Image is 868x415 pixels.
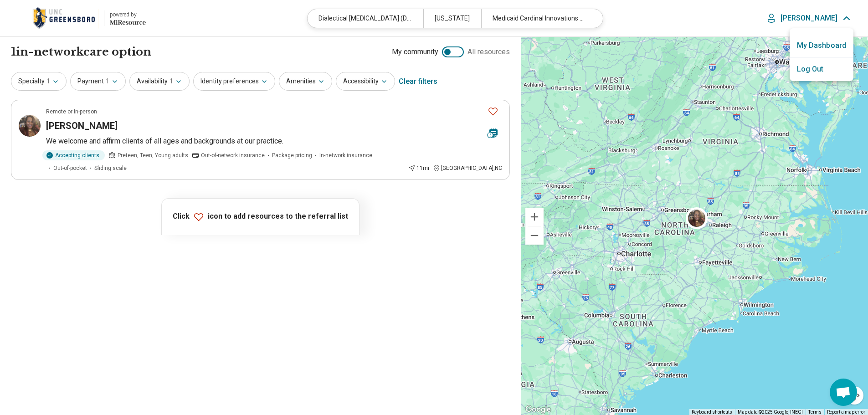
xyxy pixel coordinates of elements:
[525,208,544,226] button: Zoom in
[481,9,597,28] div: Medicaid Cardinal Innovations Health Solutions
[173,211,348,222] p: Click icon to add resources to the referral list
[201,151,265,159] span: Out-of-network insurance
[118,151,188,159] span: Preteen, Teen, Young adults
[830,379,857,406] div: Open chat
[827,410,865,415] a: Report a map error
[32,7,98,29] img: UNC Greensboro
[169,77,173,86] span: 1
[46,136,502,147] p: We welcome and affirm clients of all ages and backgrounds at our practice.
[308,9,423,28] div: Dialectical [MEDICAL_DATA] (DBT)
[484,102,502,121] button: Favorite
[467,46,510,57] span: All resources
[129,72,190,91] button: Availability1
[94,164,127,172] span: Sliding scale
[11,44,151,60] h1: 1 in-network care option
[46,77,50,86] span: 1
[738,410,803,415] span: Map data ©2025 Google, INEGI
[279,72,332,91] button: Amenities
[790,34,853,57] a: My Dashboard
[423,9,481,28] div: [US_STATE]
[808,410,822,415] a: Terms (opens in new tab)
[525,226,544,245] button: Zoom out
[110,10,146,19] div: powered by
[53,164,87,172] span: Out-of-pocket
[46,119,118,132] h3: [PERSON_NAME]
[336,72,395,91] button: Accessibility
[193,72,275,91] button: Identity preferences
[15,7,146,29] a: UNC Greensboropowered by
[408,164,429,172] div: 11 mi
[319,151,372,159] span: In-network insurance
[11,72,67,91] button: Specialty1
[106,77,109,86] span: 1
[399,71,437,92] div: Clear filters
[790,57,853,81] p: Log Out
[781,14,837,23] p: [PERSON_NAME]
[70,72,126,91] button: Payment1
[46,108,97,116] p: Remote or In-person
[272,151,312,159] span: Package pricing
[392,46,438,57] span: My community
[42,150,105,160] div: Accepting clients
[433,164,502,172] div: [GEOGRAPHIC_DATA] , NC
